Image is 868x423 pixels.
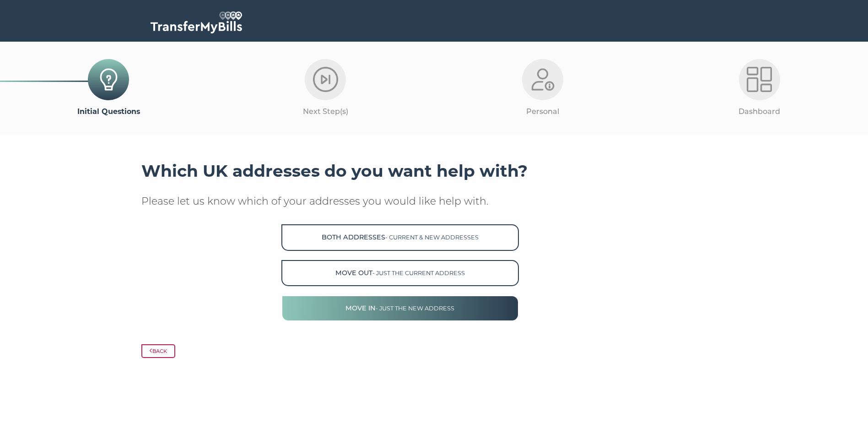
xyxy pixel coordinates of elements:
[141,344,176,358] button: Back
[376,305,454,312] span: - just the new address
[281,260,518,286] button: Move Out- just the current address
[372,270,465,277] span: - just the current address
[141,195,727,208] p: Please let us know which of your addresses you would like help with.
[530,67,555,92] img: Personal-Light.png
[141,161,727,181] h3: Which UK addresses do you want help with?
[281,295,518,321] button: Move in- just the new address
[281,224,518,250] button: Both Addresses- current & new addresses
[434,106,651,118] p: Personal
[747,67,772,92] img: Dashboard-Light.png
[217,106,434,118] p: Next Step(s)
[151,11,242,33] img: TransferMyBills.com - Helping ease the stress of moving
[313,67,338,92] img: Next-Step-Light.png
[96,67,121,92] img: Initial-Questions-Icon.png
[385,234,479,241] span: - current & new addresses
[651,106,868,118] p: Dashboard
